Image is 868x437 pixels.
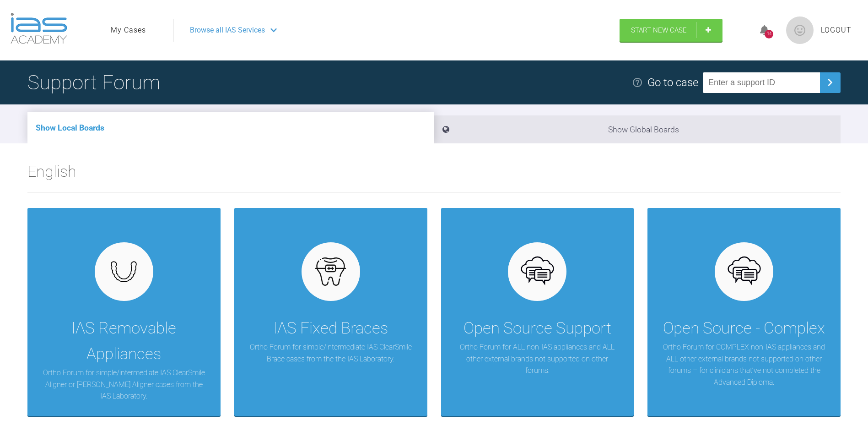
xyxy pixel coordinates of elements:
a: IAS Fixed BracesOrtho Forum for simple/intermediate IAS ClearSmile Brace cases from the the IAS L... [234,208,427,416]
img: opensource.6e495855.svg [520,254,555,290]
a: IAS Removable AppliancesOrtho Forum for simple/intermediate IAS ClearSmile Aligner or [PERSON_NAM... [27,208,221,416]
span: Browse all IAS Services [190,24,265,36]
a: My Cases [111,24,146,36]
img: profile.png [786,16,814,44]
img: removables.927eaa4e.svg [106,258,141,285]
p: Ortho Forum for COMPLEX non-IAS appliances and ALL other external brands not supported on other f... [661,341,827,388]
p: Ortho Forum for ALL non-IAS appliances and ALL other external brands not supported on other forums. [455,341,620,377]
div: Open Source - Complex [663,316,825,341]
a: Logout [821,24,852,36]
div: Go to case [647,74,698,91]
img: opensource.6e495855.svg [727,254,762,290]
span: Start New Case [631,26,687,34]
p: Ortho Forum for simple/intermediate IAS ClearSmile Brace cases from the the IAS Laboratory. [248,341,414,365]
img: fixed.9f4e6236.svg [313,254,348,290]
img: help.e70b9f3d.svg [632,77,643,88]
img: logo-light.3e3ef733.png [11,13,67,44]
img: chevronRight.28bd32b0.svg [823,75,837,90]
p: Ortho Forum for simple/intermediate IAS ClearSmile Aligner or [PERSON_NAME] Aligner cases from th... [41,367,207,402]
div: IAS Fixed Braces [273,316,388,341]
input: Enter a support ID [703,72,820,93]
div: Open Source Support [464,316,611,341]
div: 14 [765,30,773,38]
a: Start New Case [620,19,722,42]
h2: English [27,159,841,192]
li: Show Local Boards [27,112,434,143]
h1: Support Forum [27,66,160,98]
a: Open Source - ComplexOrtho Forum for COMPLEX non-IAS appliances and ALL other external brands not... [647,208,841,416]
div: IAS Removable Appliances [41,316,207,367]
a: Open Source SupportOrtho Forum for ALL non-IAS appliances and ALL other external brands not suppo... [441,208,634,416]
li: Show Global Boards [434,115,841,143]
